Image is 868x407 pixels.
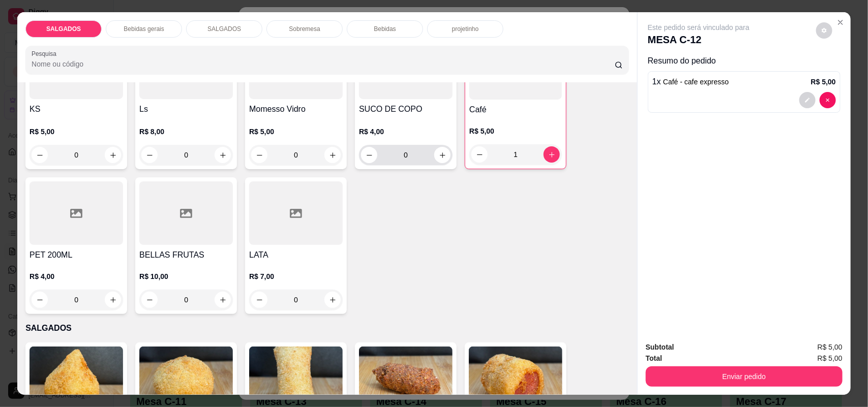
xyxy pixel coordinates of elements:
[32,147,48,163] button: decrease-product-quantity
[251,147,267,163] button: decrease-product-quantity
[434,147,451,163] button: increase-product-quantity
[32,59,615,69] input: Pesquisa
[646,354,662,362] strong: Total
[452,25,479,33] p: projetinho
[105,147,121,163] button: increase-product-quantity
[29,249,123,261] h4: PET 200ML
[646,366,843,387] button: Enviar pedido
[139,271,233,281] p: R$ 10,00
[46,25,81,33] p: SALGADOS
[469,104,562,116] h4: Café
[249,271,343,281] p: R$ 7,00
[289,25,320,33] p: Sobremesa
[818,353,843,364] span: R$ 5,00
[469,126,562,136] p: R$ 5,00
[799,92,816,108] button: decrease-product-quantity
[251,292,267,308] button: decrease-product-quantity
[652,76,729,88] p: 1 x
[32,49,60,58] label: Pesquisa
[105,292,121,308] button: increase-product-quantity
[141,147,158,163] button: decrease-product-quantity
[249,127,343,137] p: R$ 5,00
[215,292,231,308] button: increase-product-quantity
[648,22,750,33] p: Este pedido será vinculado para
[249,103,343,115] h4: Momesso Vidro
[820,92,836,108] button: decrease-product-quantity
[359,127,453,137] p: R$ 4,00
[139,103,233,115] h4: Ls
[648,33,750,47] p: MESA C-12
[816,22,832,39] button: decrease-product-quantity
[25,322,629,334] p: SALGADOS
[324,147,341,163] button: increase-product-quantity
[29,127,123,137] p: R$ 5,00
[139,249,233,261] h4: BELLAS FRUTAS
[818,341,843,353] span: R$ 5,00
[249,249,343,261] h4: LATA
[29,103,123,115] h4: KS
[374,25,396,33] p: Bebidas
[811,77,836,87] p: R$ 5,00
[124,25,164,33] p: Bebidas gerais
[646,343,674,351] strong: Subtotal
[32,292,48,308] button: decrease-product-quantity
[359,103,453,115] h4: SUCO DE COPO
[207,25,241,33] p: SALGADOS
[29,271,123,281] p: R$ 4,00
[141,292,158,308] button: decrease-product-quantity
[324,292,341,308] button: increase-product-quantity
[648,55,841,67] p: Resumo do pedido
[832,14,849,30] button: Close
[215,147,231,163] button: increase-product-quantity
[663,78,729,86] span: Café - cafe expresso
[139,127,233,137] p: R$ 8,00
[361,147,377,163] button: decrease-product-quantity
